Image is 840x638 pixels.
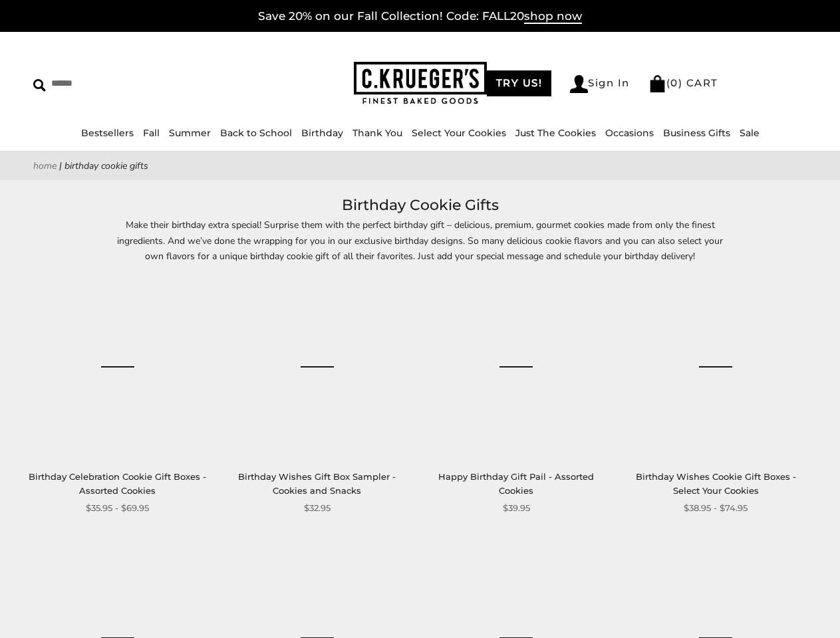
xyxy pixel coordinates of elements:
[626,277,805,457] a: Birthday Wishes Cookie Gift Boxes - Select Your Cookies
[53,193,787,217] h1: Birthday Cookie Gifts
[86,501,149,515] span: $35.95 - $69.95
[648,76,718,89] a: (0) CART
[301,127,343,139] a: Birthday
[143,127,160,139] a: Fall
[220,127,292,139] a: Back to School
[114,217,726,263] p: Make their birthday extra special! Surprise them with the perfect birthday gift – delicious, prem...
[570,75,630,93] a: Sign In
[438,471,594,496] a: Happy Birthday Gift Pail - Assorted Cookies
[258,9,582,24] a: Save 20% on our Fall Collection! Code: FALL20shop now
[426,277,606,457] a: Happy Birthday Gift Pail - Assorted Cookies
[352,127,402,139] a: Thank You
[29,471,206,496] a: Birthday Celebration Cookie Gift Boxes - Assorted Cookies
[524,9,582,24] span: shop now
[59,159,62,172] span: |
[503,501,530,515] span: $39.95
[33,79,46,92] img: Search
[33,73,210,94] input: Search
[605,127,654,139] a: Occasions
[412,127,506,139] a: Select Your Cookies
[28,277,208,457] a: Birthday Celebration Cookie Gift Boxes - Assorted Cookies
[354,62,487,105] img: C.KRUEGER'S
[515,127,596,139] a: Just The Cookies
[670,76,678,89] span: 0
[740,127,760,139] a: Sale
[227,277,407,457] a: Birthday Wishes Gift Box Sampler - Cookies and Snacks
[81,127,134,139] a: Bestsellers
[663,127,730,139] a: Business Gifts
[169,127,211,139] a: Summer
[487,70,552,96] a: TRY US!
[65,159,148,172] span: Birthday Cookie Gifts
[570,75,588,93] img: Account
[684,501,748,515] span: $38.95 - $74.95
[304,501,331,515] span: $32.95
[33,158,807,173] nav: breadcrumbs
[648,75,666,92] img: Bag
[238,471,396,496] a: Birthday Wishes Gift Box Sampler - Cookies and Snacks
[636,471,796,496] a: Birthday Wishes Cookie Gift Boxes - Select Your Cookies
[33,159,57,172] a: Home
